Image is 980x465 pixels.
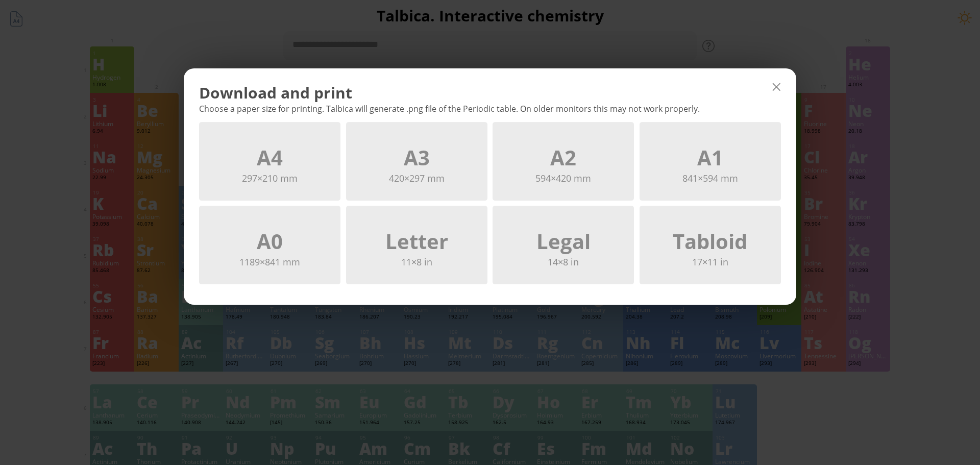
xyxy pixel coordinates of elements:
[200,143,339,172] div: A4
[347,143,486,172] div: A3
[200,256,339,268] div: 1189×841 mm
[347,227,486,256] div: Letter
[494,227,633,256] div: Legal
[347,256,486,268] div: 11×8 in
[494,143,633,172] div: A2
[641,143,780,172] div: A1
[199,82,781,103] div: Download and print
[200,172,339,184] div: 297×210 mm
[494,256,633,268] div: 14×8 in
[199,103,781,114] div: Choose a paper size for printing. Talbica will generate .png file of the Periodic table. On older...
[200,227,339,256] div: A0
[641,172,780,184] div: 841×594 mm
[347,172,486,184] div: 420×297 mm
[641,227,780,256] div: Tabloid
[494,172,633,184] div: 594×420 mm
[641,256,780,268] div: 17×11 in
